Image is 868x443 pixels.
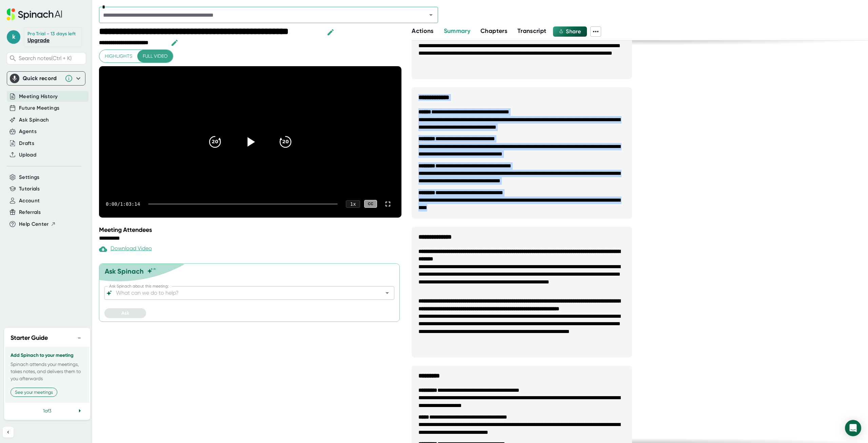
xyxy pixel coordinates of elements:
[115,288,372,298] input: What can we do to help?
[19,197,40,205] button: Account
[23,75,61,82] div: Quick record
[553,26,587,37] button: Share
[426,10,436,20] button: Open
[11,361,84,382] p: Spinach attends your meetings, takes notes, and delivers them to you afterwards
[11,333,48,343] h2: Starter Guide
[19,220,49,228] span: Help Center
[27,37,50,43] a: Upgrade
[382,288,392,298] button: Open
[566,28,581,35] span: Share
[19,116,49,124] button: Ask Spinach
[105,267,144,275] div: Ask Spinach
[75,333,84,343] button: −
[7,30,20,44] span: k
[19,185,40,193] button: Tutorials
[19,55,84,61] span: Search notes (Ctrl + K)
[43,408,51,413] span: 1 of 3
[346,200,360,208] div: 1 x
[480,27,507,35] span: Chapters
[105,52,132,60] span: Highlights
[11,353,84,358] h3: Add Spinach to your meeting
[412,27,433,35] span: Actions
[99,226,403,234] div: Meeting Attendees
[364,200,377,208] div: CC
[104,308,146,318] button: Ask
[517,27,547,35] span: Transcript
[19,173,40,181] button: Settings
[444,26,470,36] button: Summary
[19,128,37,135] button: Agents
[99,50,138,62] button: Highlights
[19,104,59,112] button: Future Meetings
[121,310,129,316] span: Ask
[3,427,14,438] button: Collapse sidebar
[137,50,173,62] button: Full video
[412,26,433,36] button: Actions
[99,245,152,253] div: Paid feature
[517,26,547,36] button: Transcript
[19,140,34,147] button: Drafts
[19,151,36,159] button: Upload
[19,208,41,216] button: Referrals
[444,27,470,35] span: Summary
[845,420,861,436] div: Open Intercom Messenger
[11,388,57,397] button: See your meetings
[106,201,140,207] div: 0:00 / 1:03:14
[27,31,76,37] div: Pro Trial - 13 days left
[19,93,58,100] button: Meeting History
[19,220,56,228] button: Help Center
[10,72,82,85] div: Quick record
[480,26,507,36] button: Chapters
[143,52,167,60] span: Full video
